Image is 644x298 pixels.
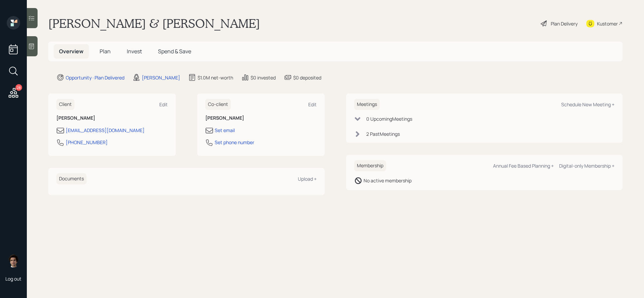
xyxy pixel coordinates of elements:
div: No active membership [364,177,412,184]
div: [PHONE_NUMBER] [66,139,108,146]
span: Invest [127,48,142,55]
div: $0 invested [251,74,276,81]
div: Edit [159,101,168,108]
span: Overview [59,48,84,55]
div: Annual Fee Based Planning + [493,163,554,169]
div: Kustomer [597,20,618,27]
div: 0 Upcoming Meeting s [366,115,412,122]
div: Upload + [298,176,317,182]
div: [PERSON_NAME] [142,74,180,81]
div: Schedule New Meeting + [561,101,614,108]
div: 28 [15,84,22,91]
div: $0 deposited [293,74,321,81]
h6: Documents [56,173,87,184]
h6: [PERSON_NAME] [56,115,168,121]
div: Opportunity · Plan Delivered [66,74,124,81]
span: Plan [100,48,111,55]
h6: [PERSON_NAME] [205,115,317,121]
h6: Membership [354,160,386,171]
img: harrison-schaefer-headshot-2.png [7,254,20,267]
div: Digital-only Membership + [559,163,614,169]
div: $1.0M net-worth [198,74,233,81]
h6: Co-client [205,99,231,110]
div: 2 Past Meeting s [366,130,400,137]
div: Set email [215,127,235,134]
h6: Meetings [354,99,380,110]
div: Log out [5,276,21,282]
div: Plan Delivery [551,20,578,27]
span: Spend & Save [158,48,191,55]
h1: [PERSON_NAME] & [PERSON_NAME] [48,16,260,31]
div: Set phone number [215,139,254,146]
h6: Client [56,99,74,110]
div: Edit [308,101,317,108]
div: [EMAIL_ADDRESS][DOMAIN_NAME] [66,127,145,134]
